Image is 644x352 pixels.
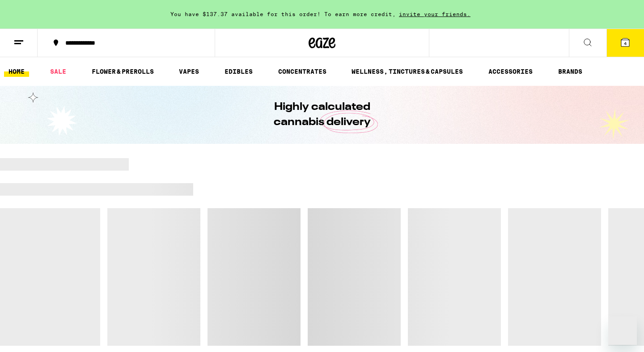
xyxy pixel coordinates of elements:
[170,11,396,17] span: You have $137.37 available for this order! To earn more credit,
[274,66,331,77] a: CONCENTRATES
[484,66,537,77] a: ACCESSORIES
[87,66,158,77] a: FLOWER & PREROLLS
[554,66,587,77] a: BRANDS
[4,66,29,77] a: HOME
[220,66,257,77] a: EDIBLES
[396,11,474,17] span: invite your friends.
[347,66,467,77] a: WELLNESS, TINCTURES & CAPSULES
[248,100,396,130] h1: Highly calculated cannabis delivery
[174,66,203,77] a: VAPES
[624,41,627,46] span: 4
[46,66,71,77] a: SALE
[608,316,637,345] iframe: Button to launch messaging window
[606,29,644,57] button: 4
